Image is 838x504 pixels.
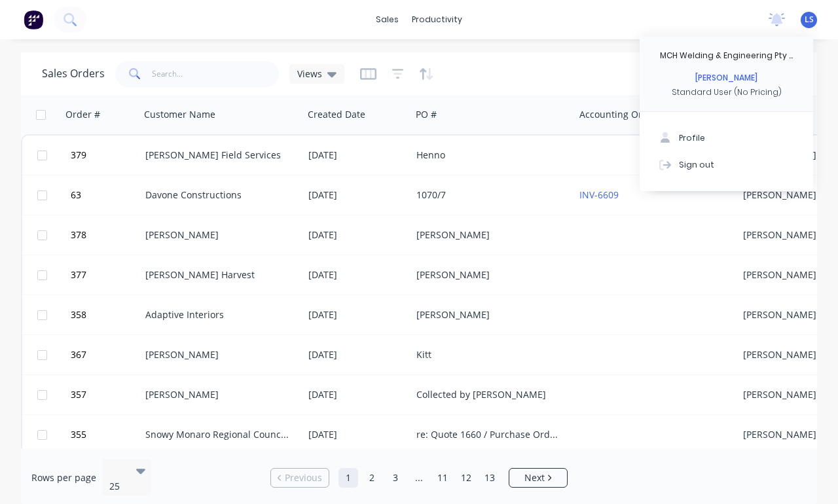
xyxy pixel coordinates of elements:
div: Davone Constructions [145,189,291,202]
div: [DATE] [308,268,406,281]
div: Adaptive Interiors [145,308,291,321]
button: 367 [67,335,145,374]
div: [PERSON_NAME] [416,228,562,242]
button: 379 [67,135,145,175]
div: [PERSON_NAME] [145,348,291,361]
button: Sign out [640,151,813,177]
div: [PERSON_NAME] Field Services [145,149,291,162]
button: Profile [640,125,813,151]
div: Snowy Monaro Regional Council - Bombala Branch [145,428,291,441]
span: 355 [71,428,86,441]
a: Page 11 [433,468,452,488]
div: re: Quote 1660 / Purchase Order Number: 56363 [416,428,562,441]
div: [PERSON_NAME] [695,72,757,84]
span: LS [805,14,814,26]
button: 355 [67,415,145,454]
div: Created Date [308,108,365,121]
div: Profile [679,132,705,144]
input: Search... [152,61,280,87]
span: 63 [71,189,81,202]
div: [PERSON_NAME] Harvest [145,268,291,281]
div: [PERSON_NAME] [416,308,562,321]
ul: Pagination [265,468,573,488]
span: Views [297,67,322,81]
span: 379 [71,149,86,162]
div: [PERSON_NAME] [145,388,291,401]
a: INV-6609 [579,189,619,201]
span: Rows per page [31,471,96,484]
a: Page 12 [456,468,476,488]
a: Jump forward [409,468,429,488]
button: 358 [67,295,145,334]
div: productivity [405,10,469,29]
div: Kitt [416,348,562,361]
div: [PERSON_NAME] [416,268,562,281]
div: MCH Welding & Engineering Pty ... [660,50,793,62]
div: Sign out [679,158,714,170]
div: [DATE] [308,308,406,321]
button: 378 [67,215,145,255]
div: Accounting Order # [579,108,666,121]
div: sales [369,10,405,29]
span: Previous [285,471,322,484]
span: 367 [71,348,86,361]
div: Customer Name [144,108,215,121]
a: Page 13 [480,468,500,488]
div: [DATE] [308,228,406,242]
div: [DATE] [308,348,406,361]
button: 357 [67,375,145,414]
a: Next page [509,471,567,484]
a: Previous page [271,471,329,484]
a: Page 1 is your current page [338,468,358,488]
div: 25 [109,480,125,493]
div: Henno [416,149,562,162]
div: Collected by [PERSON_NAME] [416,388,562,401]
a: Page 3 [386,468,405,488]
h1: Sales Orders [42,67,105,80]
div: [DATE] [308,149,406,162]
div: [DATE] [308,189,406,202]
span: 378 [71,228,86,242]
span: 358 [71,308,86,321]
button: 63 [67,175,145,215]
a: Page 2 [362,468,382,488]
button: 377 [67,255,145,295]
div: [PERSON_NAME] [145,228,291,242]
span: Next [524,471,545,484]
img: Factory [24,10,43,29]
div: [DATE] [308,428,406,441]
span: 357 [71,388,86,401]
div: Order # [65,108,100,121]
span: 377 [71,268,86,281]
div: PO # [416,108,437,121]
div: Standard User (No Pricing) [672,86,782,98]
div: 1070/7 [416,189,562,202]
div: [DATE] [308,388,406,401]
